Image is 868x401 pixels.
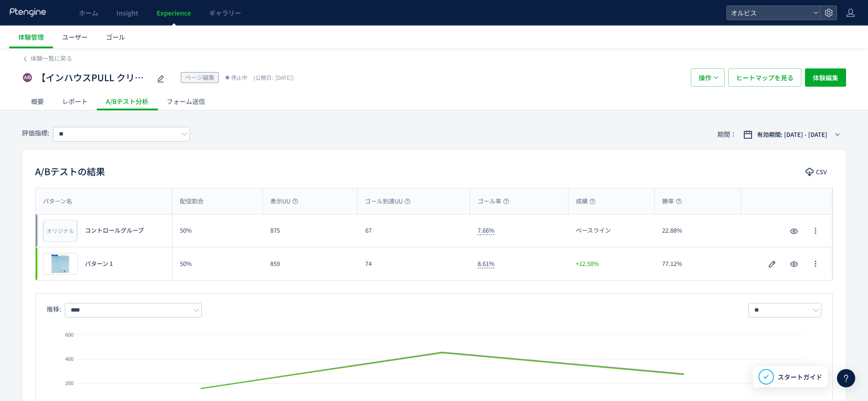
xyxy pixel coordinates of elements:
span: ゴール率 [478,197,509,206]
div: 77.12% [655,247,741,280]
span: ゴール到達UU [365,197,410,206]
span: 成績 [576,197,595,206]
div: フォーム送信 [158,92,214,110]
span: オルビス [728,6,810,20]
div: オリジナル [43,220,77,242]
span: コントロールグループ [85,226,144,235]
span: 停止中 [231,73,247,82]
span: 体験一覧に戻る [31,54,72,62]
span: パターン名 [43,197,72,206]
div: 74 [358,247,471,280]
span: 操作 [699,68,711,87]
img: 48611a6220ee2fed8b0a5d9949d1a63c1759832278527.jpeg [43,253,77,274]
div: 22.88% [655,214,741,247]
div: レポート [53,92,97,110]
div: 859 [263,247,358,280]
text: 200 [65,380,74,386]
button: CSV [801,165,833,179]
button: 有効期間: [DATE] - [DATE] [737,127,846,142]
span: ヒートマップを見る [736,68,794,87]
span: 勝率 [662,197,682,206]
span: 有効期間: [DATE] - [DATE] [757,130,827,139]
text: 600 [65,332,74,338]
span: 評価指標: [22,128,49,137]
div: 875 [263,214,358,247]
span: (公開日: [253,73,273,81]
span: +12.50% [576,260,599,268]
span: [DATE]） [251,73,297,81]
div: 概要 [22,92,53,110]
h2: A/Bテストの結果 [35,164,105,179]
div: 50% [173,214,263,247]
span: パターン 1 [85,260,113,268]
div: A/Bテスト分析 [97,92,158,110]
span: 表示UU [270,197,298,206]
button: 体験編集 [805,68,846,87]
span: ホーム [79,8,98,17]
span: 8.61% [478,259,494,268]
span: 7.66% [478,226,494,235]
span: ゴール [106,32,125,42]
span: ページ編集 [185,73,215,82]
span: 【インハウスPULL クリアフル205】PUSH勝ち反映検証① FV動画＋FV下ブロック追加＋CV [37,71,151,84]
span: ギャラリー [209,8,241,17]
button: 操作 [691,68,725,87]
span: 推移: [47,304,61,313]
span: Experience [157,8,191,17]
span: スタートガイド [778,372,822,382]
span: 体験管理 [18,32,44,42]
div: 50% [173,247,263,280]
span: Insight [116,8,138,17]
span: 配信割合 [180,197,204,206]
span: ユーザー [62,32,88,42]
span: 体験編集 [813,68,838,87]
text: 400 [65,356,74,362]
span: CSV [816,165,827,179]
span: 期間： [717,127,736,142]
button: ヒートマップを見る [728,68,801,87]
span: ベースライン [576,226,611,235]
div: 67 [358,214,471,247]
